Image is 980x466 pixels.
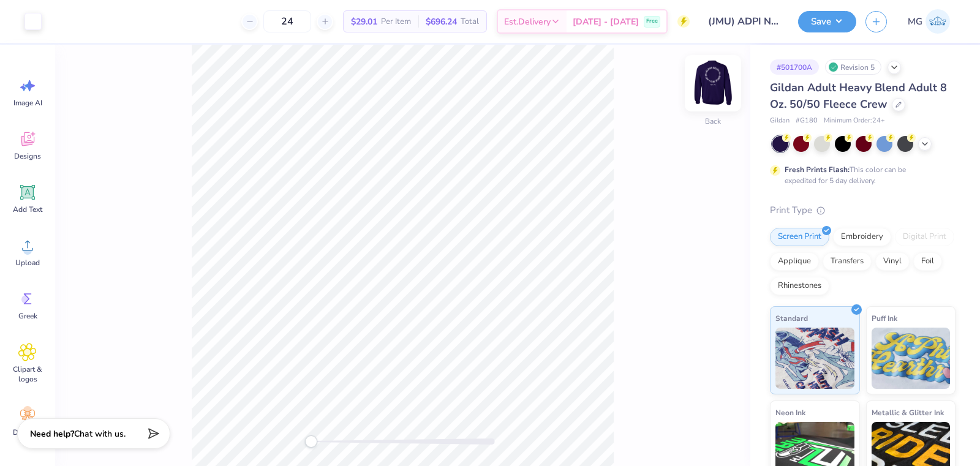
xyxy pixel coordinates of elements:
[770,277,829,295] div: Rhinestones
[833,228,891,246] div: Embroidery
[13,98,42,108] span: Image AI
[872,328,951,389] img: Puff Ink
[908,15,922,29] span: MG
[872,406,944,419] span: Metallic & Glitter Ink
[770,59,819,75] div: # 501700A
[902,9,956,34] a: MG
[351,15,377,28] span: $29.01
[770,116,790,126] span: Gildan
[925,9,950,34] img: Mary Grace
[775,328,854,389] img: Standard
[504,15,551,28] span: Est. Delivery
[796,116,818,126] span: # G180
[14,151,41,161] span: Designs
[823,252,872,271] div: Transfers
[7,364,48,384] span: Clipart & logos
[688,59,737,108] img: Back
[13,205,42,214] span: Add Text
[872,312,897,325] span: Puff Ink
[74,428,126,440] span: Chat with us.
[305,435,317,448] div: Accessibility label
[824,116,885,126] span: Minimum Order: 24 +
[15,258,40,268] span: Upload
[770,228,829,246] div: Screen Print
[646,17,658,26] span: Free
[775,312,808,325] span: Standard
[775,406,805,419] span: Neon Ink
[426,15,457,28] span: $696.24
[770,252,819,271] div: Applique
[30,428,74,440] strong: Need help?
[705,116,721,127] div: Back
[785,165,850,175] strong: Fresh Prints Flash:
[573,15,639,28] span: [DATE] - [DATE]
[381,15,411,28] span: Per Item
[875,252,910,271] div: Vinyl
[770,80,947,111] span: Gildan Adult Heavy Blend Adult 8 Oz. 50/50 Fleece Crew
[461,15,479,28] span: Total
[263,10,311,32] input: – –
[798,11,856,32] button: Save
[699,9,789,34] input: Untitled Design
[895,228,954,246] div: Digital Print
[913,252,942,271] div: Foil
[18,311,37,321] span: Greek
[770,203,956,217] div: Print Type
[825,59,881,75] div: Revision 5
[785,164,935,186] div: This color can be expedited for 5 day delivery.
[13,427,42,437] span: Decorate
